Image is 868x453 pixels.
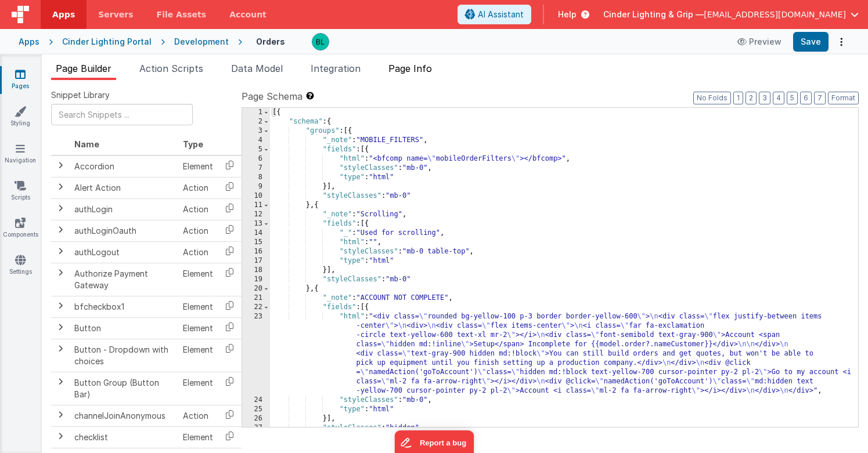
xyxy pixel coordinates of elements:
[70,405,178,426] td: channelJoinAnonymous
[139,63,203,74] span: Action Scripts
[242,136,270,145] div: 4
[242,145,270,154] div: 5
[62,36,152,48] div: Cinder Lighting Portal
[242,238,270,247] div: 15
[558,9,577,20] span: Help
[828,92,859,104] button: Format
[51,104,193,125] input: Search Snippets ...
[242,108,270,117] div: 1
[178,177,218,198] td: Action
[242,312,270,396] div: 23
[178,296,218,317] td: Element
[242,154,270,164] div: 6
[70,317,178,339] td: Button
[242,229,270,238] div: 14
[70,198,178,220] td: authLogin
[242,266,270,275] div: 18
[242,210,270,219] div: 12
[478,9,524,20] span: AI Assistant
[603,9,859,20] button: Cinder Lighting & Grip — [EMAIL_ADDRESS][DOMAIN_NAME]
[178,241,218,263] td: Action
[242,275,270,284] div: 19
[70,263,178,296] td: Authorize Payment Gateway
[787,92,798,104] button: 5
[70,426,178,448] td: checklist
[51,89,110,101] span: Snippet Library
[242,256,270,266] div: 17
[70,372,178,405] td: Button Group (Button Bar)
[693,92,731,104] button: No Folds
[311,63,361,74] span: Integration
[242,117,270,126] div: 2
[242,182,270,191] div: 9
[242,303,270,312] div: 22
[183,139,203,149] span: Type
[178,317,218,339] td: Element
[242,284,270,293] div: 20
[70,241,178,263] td: authLogout
[174,36,229,48] div: Development
[242,201,270,210] div: 11
[178,405,218,426] td: Action
[98,9,133,20] span: Servers
[833,34,849,50] button: Options
[242,396,270,405] div: 24
[793,32,829,52] button: Save
[178,339,218,372] td: Element
[178,263,218,296] td: Element
[256,37,285,46] h4: Orders
[242,247,270,256] div: 16
[70,177,178,198] td: Alert Action
[814,92,826,104] button: 7
[242,89,302,103] span: Page Schema
[178,426,218,448] td: Element
[733,92,743,104] button: 1
[178,372,218,405] td: Element
[388,63,432,74] span: Page Info
[70,339,178,372] td: Button - Dropdown with choices
[242,405,270,414] div: 25
[242,293,270,303] div: 21
[178,198,218,220] td: Action
[242,219,270,229] div: 13
[70,220,178,241] td: authLoginOauth
[178,220,218,241] td: Action
[56,63,111,74] span: Page Builder
[603,9,704,20] span: Cinder Lighting & Grip —
[74,139,99,149] span: Name
[70,296,178,317] td: bfcheckbox1
[19,36,39,48] div: Apps
[242,423,270,433] div: 27
[157,9,207,20] span: File Assets
[800,92,812,104] button: 6
[312,34,329,50] img: 0ff4f5b45401eaea267dc8b3f2f894c5
[231,63,283,74] span: Data Model
[242,414,270,423] div: 26
[745,92,757,104] button: 2
[704,9,846,20] span: [EMAIL_ADDRESS][DOMAIN_NAME]
[458,5,531,24] button: AI Assistant
[178,155,218,177] td: Element
[52,9,75,20] span: Apps
[773,92,784,104] button: 4
[70,155,178,177] td: Accordion
[730,32,788,51] button: Preview
[242,173,270,182] div: 8
[242,191,270,201] div: 10
[759,92,770,104] button: 3
[242,126,270,136] div: 3
[242,164,270,173] div: 7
